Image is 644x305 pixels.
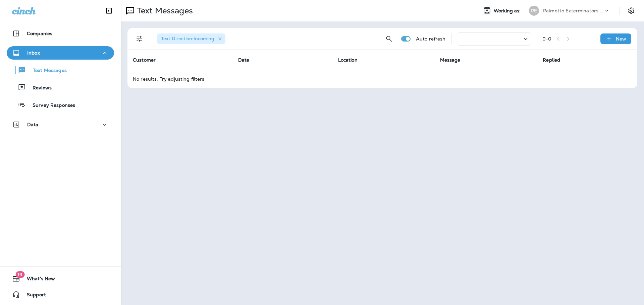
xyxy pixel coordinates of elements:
p: New [616,36,626,42]
p: Companies [27,31,52,36]
button: Settings [625,5,637,17]
button: Data [7,118,114,131]
p: Reviews [26,85,52,91]
p: Auto refresh [416,36,446,42]
span: Support [20,292,46,300]
button: Companies [7,27,114,40]
span: Date [238,57,250,63]
p: Text Messages [134,6,193,16]
button: Collapse Sidebar [100,4,118,17]
span: Text Direction : Incoming [161,35,214,42]
span: Location [338,57,358,63]
p: Inbox [27,50,40,56]
td: No results. Try adjusting filters [127,70,637,88]
div: 0 - 0 [542,36,551,42]
button: 19What's New [7,272,114,285]
p: Palmetto Exterminators LLC [543,8,603,13]
span: What's New [20,276,55,284]
span: Replied [543,57,560,63]
button: Filters [133,32,146,46]
p: Text Messages [26,68,67,74]
div: Text Direction:Incoming [157,33,225,44]
button: Survey Responses [7,98,114,112]
span: Working as: [494,8,522,14]
span: Customer [133,57,156,63]
button: Search Messages [382,32,396,46]
p: Survey Responses [26,102,75,109]
div: PE [529,6,539,16]
button: Reviews [7,80,114,94]
button: Support [7,288,114,301]
button: Inbox [7,46,114,60]
span: Message [440,57,461,63]
span: 19 [15,271,24,278]
button: Text Messages [7,63,114,77]
p: Data [27,122,39,127]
